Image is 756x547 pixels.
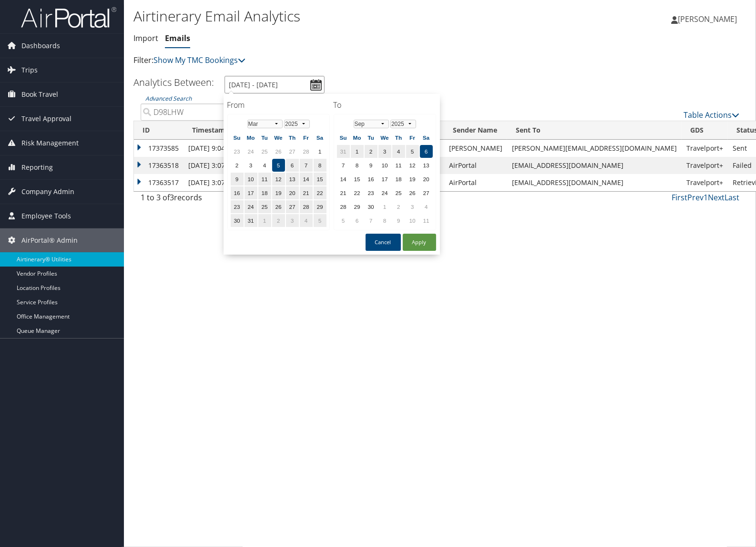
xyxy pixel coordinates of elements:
[258,159,271,172] td: 4
[153,55,245,65] a: Show My TMC Bookings
[378,159,391,172] td: 10
[184,140,242,157] td: [DATE] 9:04 AM
[314,173,327,186] td: 15
[21,155,53,179] span: Reporting
[141,103,280,121] input: Advanced Search
[392,145,405,158] td: 4
[231,214,244,227] td: 30
[258,200,271,213] td: 25
[420,145,433,158] td: 6
[337,173,350,186] td: 14
[300,200,313,213] td: 28
[21,131,79,155] span: Risk Management
[378,145,391,158] td: 3
[351,173,364,186] td: 15
[231,173,244,186] td: 9
[272,200,285,213] td: 26
[444,121,507,140] th: Sender Name: activate to sort column ascending
[145,94,192,103] a: Advanced Search
[134,121,184,140] th: ID: activate to sort column ascending
[682,174,728,191] td: Travelport+
[365,159,378,172] td: 9
[420,186,433,199] td: 27
[314,214,327,227] td: 5
[21,180,74,204] span: Company Admin
[231,186,244,199] td: 16
[351,159,364,172] td: 8
[258,186,271,199] td: 18
[21,204,71,228] span: Employee Tools
[134,157,184,174] td: 17363518
[286,200,299,213] td: 27
[507,121,682,140] th: Sent To: activate to sort column ascending
[184,157,242,174] td: [DATE] 3:07 PM
[245,131,257,144] th: Mo
[231,131,244,144] th: Su
[420,214,433,227] td: 11
[133,54,542,67] p: Filter:
[704,192,708,203] a: 1
[272,214,285,227] td: 2
[134,174,184,191] td: 17363517
[351,200,364,213] td: 29
[444,140,507,157] td: [PERSON_NAME]
[314,131,327,144] th: Sa
[286,186,299,199] td: 20
[314,159,327,172] td: 8
[687,192,704,203] a: Prev
[507,174,682,191] td: [EMAIL_ADDRESS][DOMAIN_NAME]
[170,192,174,203] span: 3
[184,121,242,140] th: Timestamp: activate to sort column ascending
[21,6,116,29] img: airportal-logo.png
[133,6,542,26] h1: Airtinerary Email Analytics
[245,173,257,186] td: 10
[351,131,364,144] th: Mo
[334,100,436,110] h4: To
[133,33,158,43] a: Import
[272,131,285,144] th: We
[314,145,327,158] td: 1
[420,159,433,172] td: 13
[231,200,244,213] td: 23
[365,200,378,213] td: 30
[366,234,401,251] button: Cancel
[245,186,257,199] td: 17
[337,159,350,172] td: 7
[165,33,190,43] a: Emails
[406,159,419,172] td: 12
[21,58,38,82] span: Trips
[300,159,313,172] td: 7
[300,186,313,199] td: 21
[684,110,739,120] a: Table Actions
[337,200,350,213] td: 28
[245,159,257,172] td: 3
[365,214,378,227] td: 7
[300,214,313,227] td: 4
[406,200,419,213] td: 3
[378,131,391,144] th: We
[272,186,285,199] td: 19
[378,200,391,213] td: 1
[378,214,391,227] td: 8
[351,145,364,158] td: 1
[420,200,433,213] td: 4
[365,145,378,158] td: 2
[133,76,214,89] h3: Analytics Between:
[300,145,313,158] td: 28
[406,186,419,199] td: 26
[286,159,299,172] td: 6
[351,186,364,199] td: 22
[286,131,299,144] th: Th
[365,131,378,144] th: Tu
[392,200,405,213] td: 2
[272,173,285,186] td: 12
[272,145,285,158] td: 26
[682,140,728,157] td: Travelport+
[678,14,737,24] span: [PERSON_NAME]
[21,107,72,131] span: Travel Approval
[21,228,78,252] span: AirPortal® Admin
[21,34,60,58] span: Dashboards
[444,157,507,174] td: AirPortal
[258,214,271,227] td: 1
[406,131,419,144] th: Fr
